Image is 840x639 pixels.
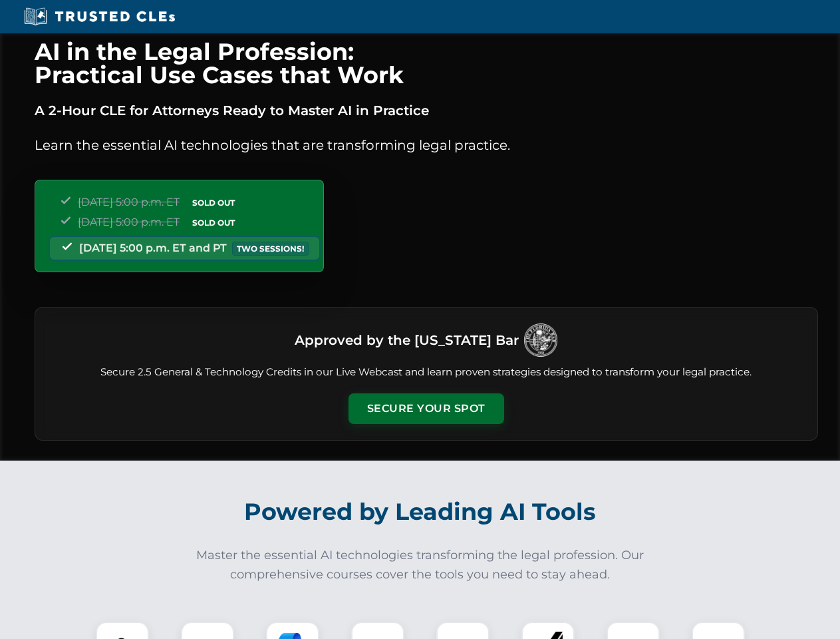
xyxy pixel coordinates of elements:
button: Secure Your Spot [349,393,504,424]
h2: Powered by Leading AI Tools [52,489,789,535]
img: Trusted CLEs [20,7,179,27]
img: Logo [524,323,557,357]
p: A 2-Hour CLE for Attorneys Ready to Master AI in Practice [35,100,818,121]
span: SOLD OUT [188,196,239,210]
h1: AI in the Legal Profession: Practical Use Cases that Work [35,40,818,87]
p: Master the essential AI technologies transforming the legal profession. Our comprehensive courses... [188,546,653,584]
p: Secure 2.5 General & Technology Credits in our Live Webcast and learn proven strategies designed ... [51,365,801,380]
span: [DATE] 5:00 p.m. ET [78,196,180,208]
p: Learn the essential AI technologies that are transforming legal practice. [35,134,818,156]
span: [DATE] 5:00 p.m. ET [78,216,180,228]
span: SOLD OUT [188,216,239,230]
h3: Approved by the [US_STATE] Bar [295,328,519,352]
